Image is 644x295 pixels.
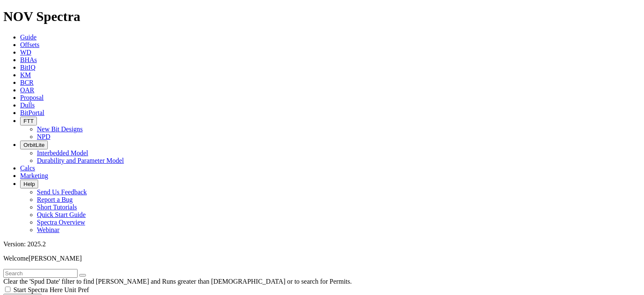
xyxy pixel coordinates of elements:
a: Webinar [37,226,60,233]
a: WD [20,49,31,56]
a: Marketing [20,172,48,179]
a: Offsets [20,41,39,48]
span: Unit Pref [64,286,89,293]
a: Guide [20,34,36,41]
input: Start Spectra Here [5,287,10,292]
span: Clear the 'Spud Date' filter to find [PERSON_NAME] and Runs greater than [DEMOGRAPHIC_DATA] or to... [3,278,352,285]
div: Version: 2025.2 [3,240,641,248]
button: Help [20,180,38,188]
a: NPD [37,133,50,140]
button: OrbitLite [20,141,48,149]
a: BitPortal [20,109,44,116]
span: FTT [23,118,34,124]
a: BitIQ [20,64,35,71]
button: FTT [20,117,37,125]
a: BCR [20,79,34,86]
a: OAR [20,86,34,94]
a: Short Tutorials [37,204,77,211]
input: Search [3,269,78,278]
a: Proposal [20,94,44,101]
a: Calcs [20,164,35,172]
a: Interbedded Model [37,149,88,157]
a: Spectra Overview [37,219,85,226]
a: Send Us Feedback [37,188,87,196]
span: [PERSON_NAME] [29,255,82,262]
a: Report a Bug [37,196,73,203]
span: OrbitLite [23,142,44,148]
a: New Bit Designs [37,125,83,133]
p: Welcome [3,255,641,262]
a: Dulls [20,102,35,109]
span: Help [23,181,35,187]
a: BHAs [20,56,37,63]
a: Quick Start Guide [37,211,86,218]
a: Durability and Parameter Model [37,157,124,164]
h1: NOV Spectra [3,9,641,24]
span: Start Spectra Here [13,286,62,293]
a: KM [20,71,31,78]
